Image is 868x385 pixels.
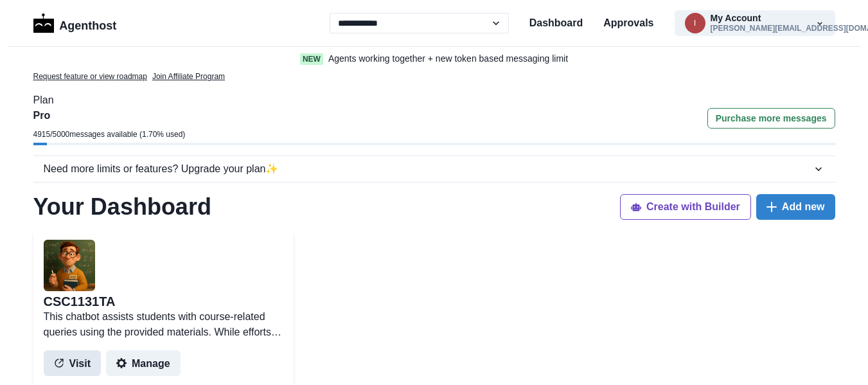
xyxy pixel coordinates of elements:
button: Need more limits or features? Upgrade your plan✨ [33,156,835,182]
button: Create with Builder [620,194,751,220]
a: Dashboard [529,15,583,31]
h2: CSC1131TA [44,294,116,309]
button: Add new [756,194,835,220]
a: LogoAgenthost [33,12,117,35]
p: 4915 / 5000 messages available ( 1.70 % used) [33,129,186,140]
a: Request feature or view roadmap [33,71,147,82]
p: This chatbot assists students with course-related queries using the provided materials. While eff... [44,309,283,340]
p: Agents working together + new token based messaging limit [328,52,568,66]
p: Plan [33,93,835,108]
a: NewAgents working together + new token based messaging limit [273,52,596,66]
button: Manage [106,350,181,376]
button: Purchase more messages [707,108,835,129]
button: Visit [44,350,102,376]
span: New [300,53,323,65]
a: Join Affiliate Program [152,71,225,82]
p: Agenthost [59,12,116,35]
a: Purchase more messages [707,108,835,143]
img: user%2F5114%2F7916cc64-1959-4eea-91c9-98d8a9d85022 [44,240,95,291]
a: Approvals [603,15,653,31]
img: Logo [33,13,55,33]
button: irina.tal@dcu.ieMy Account[PERSON_NAME][EMAIL_ADDRESS][DOMAIN_NAME] [675,10,835,36]
h1: Your Dashboard [33,193,211,220]
p: Pro [33,108,186,123]
div: Need more limits or features? Upgrade your plan ✨ [44,161,812,177]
